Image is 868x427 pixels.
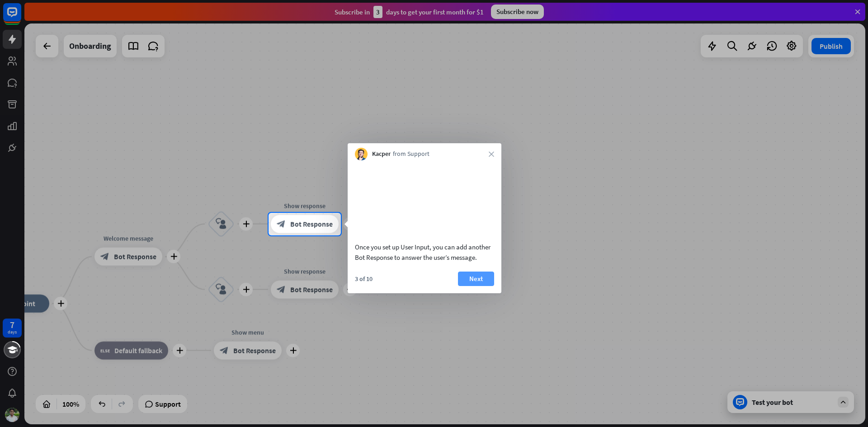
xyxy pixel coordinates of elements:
i: close [489,151,494,157]
span: Bot Response [290,220,333,229]
span: Kacper [372,150,391,159]
i: block_bot_response [277,220,286,229]
span: from Support [393,150,429,159]
div: 3 of 10 [355,275,373,283]
button: Next [458,272,494,286]
div: Once you set up User Input, you can add another Bot Response to answer the user’s message. [355,242,494,263]
button: Open LiveChat chat widget [7,4,34,31]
